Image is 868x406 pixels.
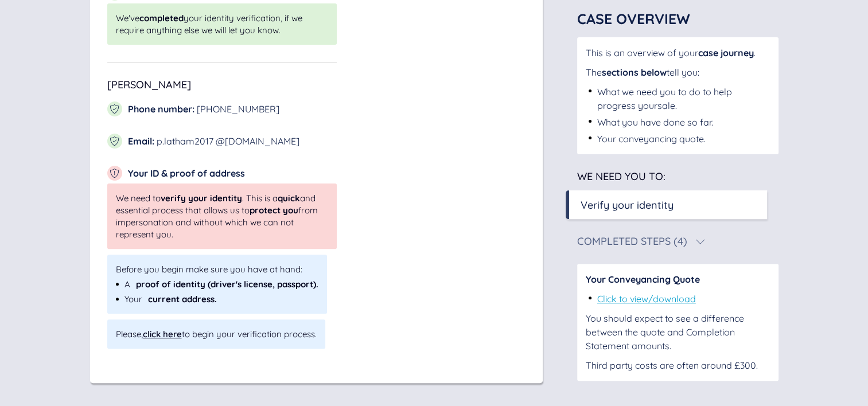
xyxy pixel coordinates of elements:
[128,134,299,148] div: p.latham2017 @[DOMAIN_NAME]
[602,67,667,78] span: sections below
[107,78,191,91] span: [PERSON_NAME]
[116,278,318,290] div: A
[698,47,754,58] span: case journey
[250,205,298,216] span: protect you
[581,197,674,213] div: Verify your identity
[597,132,706,146] div: Your conveyancing quote.
[128,103,194,115] span: Phone number :
[597,85,770,112] div: What we need you to do to help progress your sale .
[586,46,770,60] div: This is an overview of your .
[577,236,687,247] div: Completed Steps (4)
[577,170,665,183] span: We need you to:
[128,167,245,179] span: Your ID & proof of address
[128,135,154,147] span: Email :
[116,328,317,340] span: Please, to begin your verification process.
[586,65,770,79] div: The tell you:
[116,293,318,305] div: Your
[597,115,713,129] div: What you have done so far.
[577,10,690,28] span: Case Overview
[161,193,242,204] span: verify your identity
[116,192,328,240] span: We need to . This is a and essential process that allows us to from impersonation and without whi...
[586,311,770,353] div: You should expect to see a difference between the quote and Completion Statement amounts.
[586,274,700,285] span: Your Conveyancing Quote
[116,263,318,275] span: Before you begin make sure you have at hand:
[586,358,770,372] div: Third party costs are often around £300.
[116,12,328,36] span: We've your identity verification, if we require anything else we will let you know.
[597,293,696,304] a: Click to view/download
[136,278,318,290] span: proof of identity (driver's license, passport).
[139,13,184,24] span: completed
[143,329,182,339] div: click here
[128,102,279,116] div: [PHONE_NUMBER]
[278,193,300,204] span: quick
[148,293,217,305] span: current address.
